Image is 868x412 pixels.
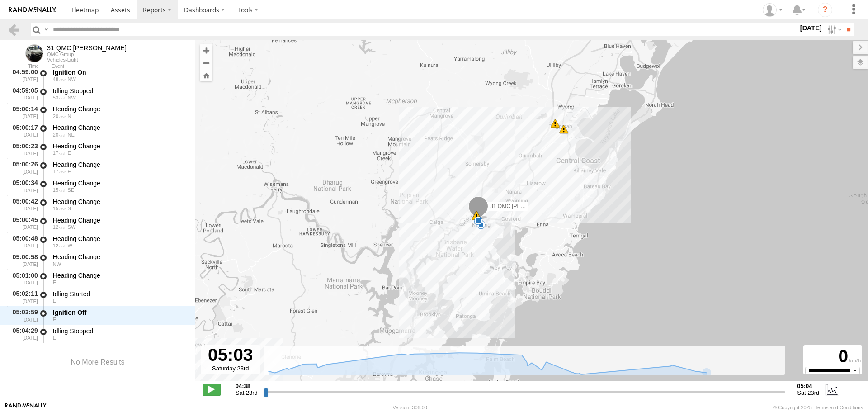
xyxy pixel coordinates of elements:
[53,279,56,285] span: Heading: 87
[53,132,66,137] span: 20
[9,7,56,13] img: rand-logo.svg
[236,389,258,396] span: Sat 23rd Aug 2025
[5,403,47,412] a: Visit our Website
[68,243,72,248] span: Heading: 281
[7,270,39,287] div: 05:01:00 [DATE]
[53,150,66,156] span: 17
[7,159,39,176] div: 05:00:26 [DATE]
[53,317,56,322] span: Heading: 97
[47,44,127,52] div: 31 QMC Torell - View Asset History
[42,23,50,36] label: Search Query
[200,44,212,57] button: Zoom in
[7,64,39,69] div: Time
[53,271,187,279] div: Heading Change
[53,243,66,248] span: 12
[200,57,212,69] button: Zoom out
[7,141,39,157] div: 05:00:23 [DATE]
[200,69,212,81] button: Zoom Home
[53,95,66,100] span: 53
[7,252,39,269] div: 05:00:58 [DATE]
[53,161,187,169] div: Heading Change
[52,64,195,69] div: Event
[53,114,66,119] span: 20
[7,196,39,213] div: 05:00:42 [DATE]
[797,383,819,389] strong: 05:04
[7,307,39,324] div: 05:03:59 [DATE]
[393,405,427,410] div: Version: 306.00
[7,289,39,305] div: 05:02:11 [DATE]
[773,405,863,410] div: © Copyright 2025 -
[7,85,39,102] div: 04:59:05 [DATE]
[68,206,71,211] span: Heading: 193
[53,76,66,82] span: 48
[7,67,39,84] div: 04:59:00 [DATE]
[47,57,127,62] div: Vehicles-Light
[759,3,786,17] div: Jayden Tizzone
[7,215,39,232] div: 05:00:45 [DATE]
[7,123,39,139] div: 05:00:17 [DATE]
[53,68,187,76] div: Ignition On
[53,335,56,341] span: Heading: 97
[68,76,76,82] span: Heading: 323
[824,23,843,36] label: Search Filter Options
[53,253,187,261] div: Heading Change
[47,52,127,57] div: QMC Group
[815,405,863,410] a: Terms and Conditions
[53,123,187,132] div: Heading Change
[53,216,187,224] div: Heading Change
[7,178,39,194] div: 05:00:34 [DATE]
[53,198,187,206] div: Heading Change
[236,383,258,389] strong: 04:38
[53,105,187,113] div: Heading Change
[818,3,832,17] i: ?
[53,206,66,211] span: 15
[53,290,187,298] div: Idling Started
[68,169,71,174] span: Heading: 109
[53,298,56,303] span: Heading: 97
[53,308,187,317] div: Ignition Off
[53,142,187,150] div: Heading Change
[53,235,187,243] div: Heading Change
[203,384,221,395] label: Play/Stop
[7,233,39,250] div: 05:00:48 [DATE]
[798,23,824,33] label: [DATE]
[53,179,187,187] div: Heading Change
[797,389,819,396] span: Sat 23rd Aug 2025
[68,132,75,137] span: Heading: 28
[68,95,76,100] span: Heading: 326
[7,23,20,36] a: Back to previous Page
[7,104,39,121] div: 05:00:14 [DATE]
[53,327,187,335] div: Idling Stopped
[7,326,39,342] div: 05:04:29 [DATE]
[53,224,66,230] span: 12
[68,150,71,156] span: Heading: 75
[53,87,187,95] div: Idling Stopped
[68,187,75,193] span: Heading: 140
[68,224,76,230] span: Heading: 239
[805,346,861,367] div: 0
[68,114,71,119] span: Heading: 357
[53,169,66,174] span: 17
[490,203,557,209] span: 31 QMC [PERSON_NAME]
[53,187,66,193] span: 15
[53,261,61,267] span: Heading: 313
